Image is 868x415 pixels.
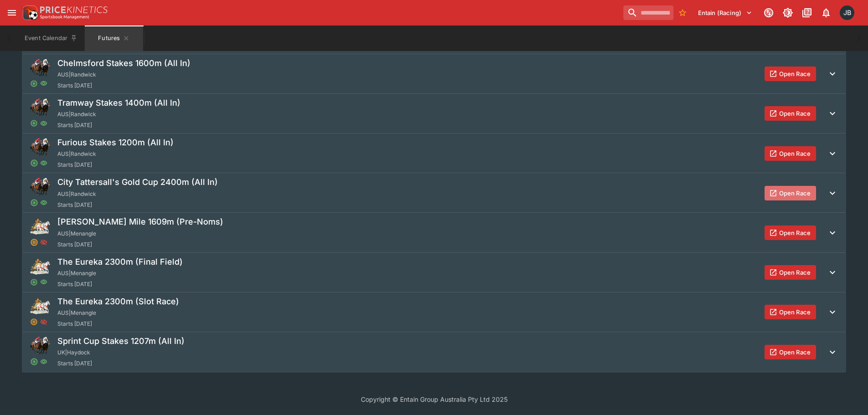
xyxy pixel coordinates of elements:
span: Starts [DATE] [57,160,174,169]
img: harness_racing.png [30,296,50,316]
svg: Open [30,199,38,207]
img: PriceKinetics [40,6,108,13]
svg: Visible [40,199,47,206]
span: AUS | Menangle [57,229,223,238]
h5: Chelmsford Stakes 1600m (All In) [57,58,190,68]
span: Starts [DATE] [57,81,190,90]
svg: Suspended [30,318,38,326]
img: PriceKinetics Logo [20,4,38,22]
h5: The Eureka 2300m (Final Field) [57,256,183,267]
span: Starts [DATE] [57,280,183,289]
span: AUS | Randwick [57,190,218,199]
span: AUS | Randwick [57,110,180,119]
svg: Open [30,358,38,366]
button: Josh Brown [837,3,857,23]
h5: The Eureka 2300m (Slot Race) [57,296,179,307]
button: Open Race [765,265,816,280]
img: Sportsbook Management [40,15,89,19]
img: horse_racing.png [30,177,50,197]
svg: Visible [40,358,47,365]
svg: Open [30,119,38,128]
span: AUS | Randwick [57,70,190,79]
img: horse_racing.png [30,58,50,78]
button: No Bookmarks [675,5,690,20]
button: open drawer [4,5,20,21]
button: Chelmsford Stakes 1600m (All In)AUS|RandwickStarts [DATE]Open Race [23,54,845,94]
svg: Hidden [40,318,47,326]
span: AUS | Menangle [57,269,183,278]
h5: Furious Stakes 1200m (All In) [57,137,174,148]
h5: City Tattersall's Gold Cup 2400m (All In) [57,177,218,187]
button: Tramway Stakes 1400m (All In)AUS|RandwickStarts [DATE]Open Race [23,94,845,133]
svg: Visible [40,159,47,167]
button: Open Race [765,186,816,200]
button: City Tattersall's Gold Cup 2400m (All In)AUS|RandwickStarts [DATE]Open Race [23,173,845,213]
svg: Open [30,80,38,88]
svg: Hidden [40,239,47,246]
button: Furious Stakes 1200m (All In)AUS|RandwickStarts [DATE]Open Race [23,133,845,173]
span: Starts [DATE] [57,359,185,368]
span: Starts [DATE] [57,240,223,249]
input: search [623,5,673,20]
span: Starts [DATE] [57,319,179,328]
h5: Sprint Cup Stakes 1207m (All In) [57,336,185,346]
button: Open Race [765,146,816,161]
button: Sprint Cup Stakes 1207m (All In)UK|HaydockStarts [DATE]Open Race [23,332,845,372]
button: The Eureka 2300m (Slot Race)AUS|MenangleStarts [DATE]Open Race [23,292,845,332]
img: horse_racing.png [30,97,50,118]
svg: Visible [40,80,47,87]
span: Starts [DATE] [57,200,218,210]
button: Futures [85,26,143,51]
button: Open Race [765,106,816,121]
img: horse_racing.png [30,137,50,157]
div: Josh Brown [840,5,854,20]
button: Notifications [818,5,834,21]
button: Connected to PK [760,5,777,21]
svg: Suspended [30,238,38,246]
h5: [PERSON_NAME] Mile 1609m (Pre-Noms) [57,216,223,227]
span: Starts [DATE] [57,121,180,130]
button: Toggle light/dark mode [780,5,796,21]
button: Open Race [765,305,816,319]
button: Select Tenant [693,5,758,20]
button: The Eureka 2300m (Final Field)AUS|MenangleStarts [DATE]Open Race [23,253,845,292]
button: Documentation [799,5,815,21]
button: [PERSON_NAME] Mile 1609m (Pre-Noms)AUS|MenangleStarts [DATE]Open Race [23,213,845,252]
svg: Visible [40,120,47,127]
svg: Open [30,278,38,287]
svg: Open [30,159,38,167]
button: Open Race [765,225,816,240]
span: UK | Haydock [57,348,185,357]
span: AUS | Randwick [57,149,174,159]
img: harness_racing.png [30,216,50,236]
img: harness_racing.png [30,256,50,277]
span: AUS | Menangle [57,308,179,318]
button: Event Calendar [19,26,83,51]
svg: Visible [40,278,47,286]
button: Open Race [765,345,816,359]
h5: Tramway Stakes 1400m (All In) [57,97,180,108]
img: horse_racing.png [30,336,50,356]
button: Open Race [765,67,816,81]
